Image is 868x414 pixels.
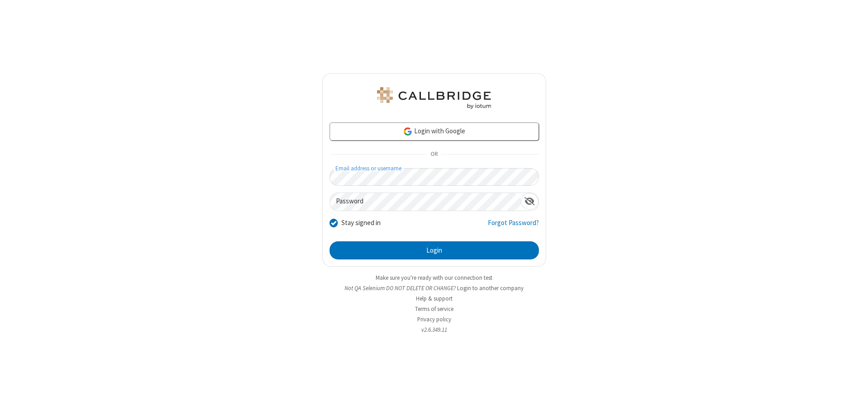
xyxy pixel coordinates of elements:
a: Terms of service [415,305,453,313]
li: v2.6.349.11 [322,325,546,334]
li: Not QA Selenium DO NOT DELETE OR CHANGE? [322,284,546,292]
a: Make sure you're ready with our connection test [376,274,492,282]
label: Stay signed in [341,218,381,228]
input: Password [330,193,521,211]
button: Login [330,241,539,259]
img: QA Selenium DO NOT DELETE OR CHANGE [375,87,493,109]
button: Login to another company [457,284,524,292]
img: google-icon.png [403,127,413,136]
span: OR [427,148,441,161]
a: Privacy policy [417,315,451,323]
a: Help & support [416,295,453,302]
input: Email address or username [330,168,539,186]
div: Show password [521,193,538,210]
a: Forgot Password? [488,218,539,235]
a: Login with Google [330,122,539,141]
